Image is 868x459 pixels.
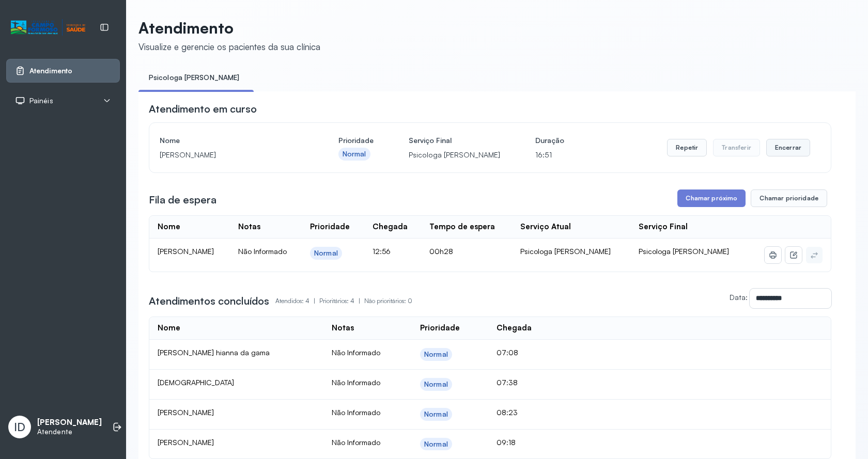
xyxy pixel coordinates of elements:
[751,189,827,207] button: Chamar prioridade
[424,350,448,359] div: Normal
[497,438,516,447] span: 09:18
[332,408,380,417] span: Não Informado
[424,410,448,419] div: Normal
[713,139,760,156] button: Transferir
[364,294,412,308] p: Não prioritários: 0
[409,148,500,162] p: Psicologa [PERSON_NAME]
[138,69,250,86] a: Psicologa [PERSON_NAME]
[429,222,495,232] div: Tempo de espera
[310,222,350,232] div: Prioridade
[373,247,391,256] span: 12:56
[332,348,380,357] span: Não Informado
[677,189,746,207] button: Chamar próximo
[149,294,269,308] h3: Atendimentos concluídos
[424,440,448,449] div: Normal
[520,247,622,256] div: Psicologa [PERSON_NAME]
[149,193,216,207] h3: Fila de espera
[424,380,448,389] div: Normal
[343,150,366,159] div: Normal
[275,294,319,308] p: Atendidos: 4
[730,293,748,302] label: Data:
[158,408,214,417] span: [PERSON_NAME]
[37,418,102,428] p: [PERSON_NAME]
[332,323,354,333] div: Notas
[332,438,380,447] span: Não Informado
[158,378,234,387] span: [DEMOGRAPHIC_DATA]
[29,97,53,105] span: Painéis
[160,133,303,148] h4: Nome
[138,19,320,37] p: Atendimento
[497,348,518,357] span: 07:08
[314,249,338,258] div: Normal
[409,133,500,148] h4: Serviço Final
[138,41,320,52] div: Visualize e gerencie os pacientes da sua clínica
[667,139,707,156] button: Repetir
[314,297,315,305] span: |
[535,148,564,162] p: 16:51
[420,323,460,333] div: Prioridade
[766,139,810,156] button: Encerrar
[639,222,688,232] div: Serviço Final
[158,348,270,357] span: [PERSON_NAME] hianna da gama
[37,428,102,436] p: Atendente
[158,438,214,447] span: [PERSON_NAME]
[359,297,360,305] span: |
[15,66,111,76] a: Atendimento
[158,247,214,256] span: [PERSON_NAME]
[429,247,453,256] span: 00h28
[319,294,364,308] p: Prioritários: 4
[238,247,287,256] span: Não Informado
[332,378,380,387] span: Não Informado
[11,19,85,36] img: Logotipo do estabelecimento
[535,133,564,148] h4: Duração
[238,222,260,232] div: Notas
[158,323,180,333] div: Nome
[520,222,571,232] div: Serviço Atual
[497,378,518,387] span: 07:38
[338,133,374,148] h4: Prioridade
[158,222,180,232] div: Nome
[373,222,408,232] div: Chegada
[29,67,72,75] span: Atendimento
[497,408,518,417] span: 08:23
[639,247,729,256] span: Psicologa [PERSON_NAME]
[149,102,257,116] h3: Atendimento em curso
[160,148,303,162] p: [PERSON_NAME]
[497,323,532,333] div: Chegada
